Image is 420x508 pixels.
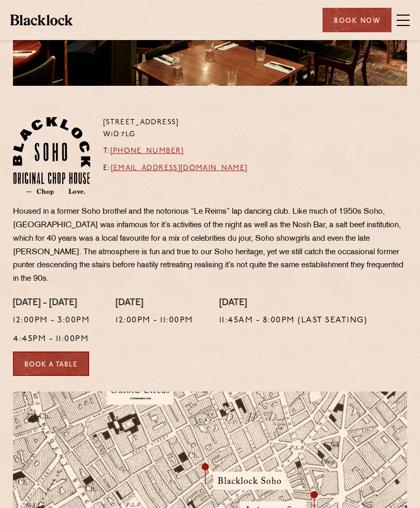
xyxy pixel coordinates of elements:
p: Housed in a former Soho brothel and the notorious “Le Reims” lap dancing club. Like much of 1950s... [13,205,407,286]
p: 12:00pm - 3:00pm [13,314,90,328]
a: Book a Table [13,351,89,376]
p: T: [103,146,248,158]
p: 4:45pm - 11:00pm [13,333,90,346]
div: Book Now [323,8,391,32]
h4: [DATE] [116,298,193,309]
p: E: [103,163,248,175]
a: [EMAIL_ADDRESS][DOMAIN_NAME] [111,164,248,172]
a: [PHONE_NUMBER] [110,147,184,155]
h4: [DATE] [219,298,368,309]
h4: [DATE] - [DATE] [13,298,90,309]
p: [STREET_ADDRESS] W1D 7LG [103,117,248,140]
img: Soho-stamp-default.svg [13,117,90,195]
p: 11:45am - 8:00pm (Last seating) [219,314,368,328]
p: 12:00pm - 11:00pm [116,314,193,328]
img: BL_Textured_Logo-footer-cropped.svg [10,15,73,25]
